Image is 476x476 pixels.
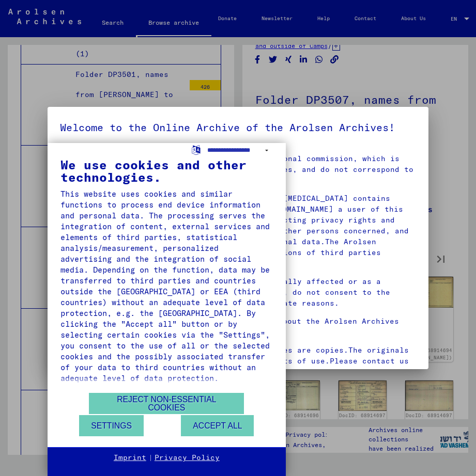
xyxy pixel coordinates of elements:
[60,158,273,183] div: We use cookies and other technologies.
[114,453,146,463] a: Imprint
[89,393,244,414] button: Reject non-essential cookies
[79,415,144,436] button: Settings
[181,415,254,436] button: Accept all
[60,188,273,384] div: This website uses cookies and similar functions to process end device information and personal da...
[155,453,220,463] a: Privacy Policy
